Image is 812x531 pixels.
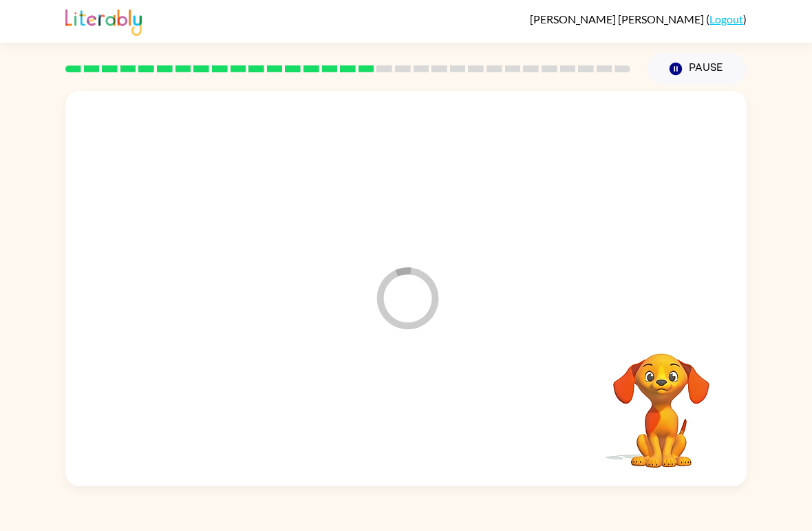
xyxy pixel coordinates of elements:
video: Your browser must support playing .mp4 files to use Literably. Please try using another browser. [592,332,730,470]
span: [PERSON_NAME] [PERSON_NAME] [530,12,706,25]
div: ( ) [530,12,747,25]
a: Logout [709,12,743,25]
img: Literably [65,6,142,36]
button: Pause [647,53,747,85]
